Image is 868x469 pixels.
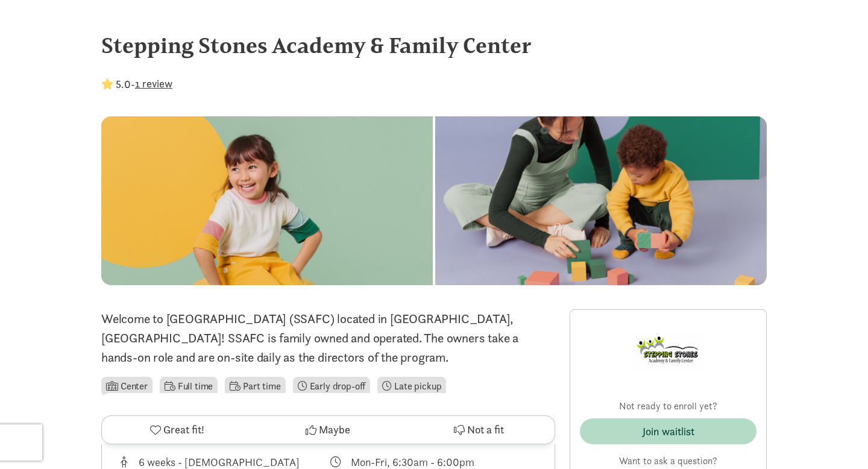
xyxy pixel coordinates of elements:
div: Welcome to [GEOGRAPHIC_DATA] (SSAFC) located in [GEOGRAPHIC_DATA], [GEOGRAPHIC_DATA]! SSAFC is fa... [101,309,555,367]
button: Great fit! [102,416,253,444]
button: 1 review [135,75,172,92]
div: Stepping Stones Academy & Family Center [101,29,767,61]
button: Join waitlist [580,418,756,444]
p: Want to ask a question? [580,454,756,468]
button: Maybe [253,416,403,444]
p: Not ready to enroll yet? [580,399,756,414]
span: Not a fit [467,421,504,438]
img: Provider logo [632,319,705,385]
li: Early drop-off [293,377,371,396]
button: Not a fit [404,416,555,444]
span: Great fit! [163,421,204,438]
li: Full time [160,377,218,396]
strong: 5.0 [116,77,131,91]
li: Center [101,377,153,396]
span: Maybe [319,421,350,438]
li: Late pickup [377,377,446,396]
div: Join waitlist [643,423,694,439]
li: Part time [225,377,285,396]
div: - [101,76,172,92]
